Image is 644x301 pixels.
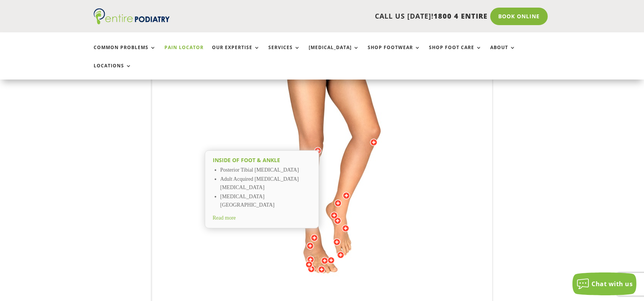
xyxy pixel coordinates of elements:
a: Inside of foot & ankle Posterior Tibial [MEDICAL_DATA] Adult Acquired [MEDICAL_DATA] [MEDICAL_DAT... [205,150,319,220]
img: logo (1) [94,8,170,24]
a: Common Problems [94,45,156,61]
a: About [490,45,516,61]
a: [MEDICAL_DATA] [309,45,359,61]
a: Shop Footwear [368,45,421,61]
li: Posterior Tibial [MEDICAL_DATA] [220,166,311,175]
a: Pain Locator [164,45,204,61]
a: Book Online [490,8,548,25]
li: [MEDICAL_DATA][GEOGRAPHIC_DATA] [220,193,311,210]
a: Locations [94,63,132,80]
a: Entire Podiatry [94,18,170,26]
a: Shop Foot Care [429,45,482,61]
span: Read more [213,215,236,221]
p: CALL US [DATE]! [199,11,488,21]
button: Chat with us [572,272,636,295]
a: Our Expertise [212,45,260,61]
span: Chat with us [591,280,633,288]
span: 1800 4 ENTIRE [434,11,488,21]
a: Services [268,45,300,61]
li: Adult Acquired [MEDICAL_DATA] [MEDICAL_DATA] [220,175,311,193]
h2: Inside of foot & ankle [213,156,311,164]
